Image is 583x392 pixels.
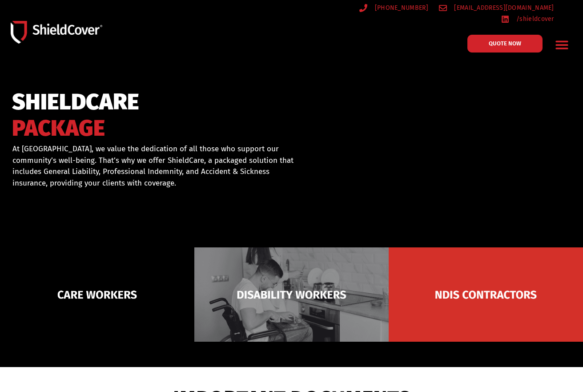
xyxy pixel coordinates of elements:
span: [PHONE_NUMBER] [373,2,428,13]
div: Menu Toggle [551,34,572,55]
span: [EMAIL_ADDRESS][DOMAIN_NAME] [452,2,554,13]
a: QUOTE NOW [467,35,543,53]
img: Shield-Cover-Underwriting-Australia-logo-full [11,21,102,44]
span: QUOTE NOW [489,40,521,46]
a: /shieldcover [501,13,554,24]
span: SHIELDCARE [12,93,139,111]
a: [PHONE_NUMBER] [359,2,428,13]
a: [EMAIL_ADDRESS][DOMAIN_NAME] [439,2,554,13]
span: /shieldcover [514,13,554,24]
p: At [GEOGRAPHIC_DATA], we value the dedication of all those who support our community’s well-being... [12,143,304,189]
